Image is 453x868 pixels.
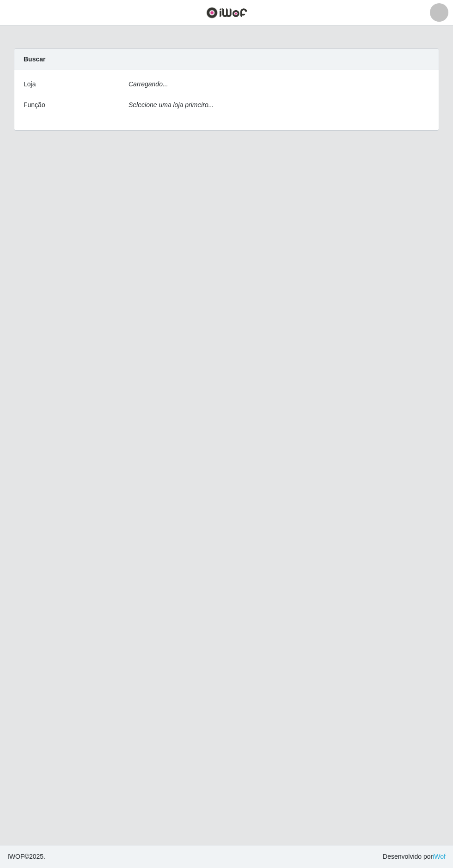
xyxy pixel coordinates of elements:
label: Loja [24,79,36,89]
span: IWOF [7,853,24,860]
label: Função [24,100,45,110]
span: © 2025 . [7,852,45,862]
a: iWof [433,853,446,860]
span: Desenvolvido por [383,852,446,862]
img: CoreUI Logo [206,7,247,18]
strong: Buscar [24,55,45,63]
i: Carregando... [129,80,168,88]
i: Selecione uma loja primeiro... [129,101,214,108]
